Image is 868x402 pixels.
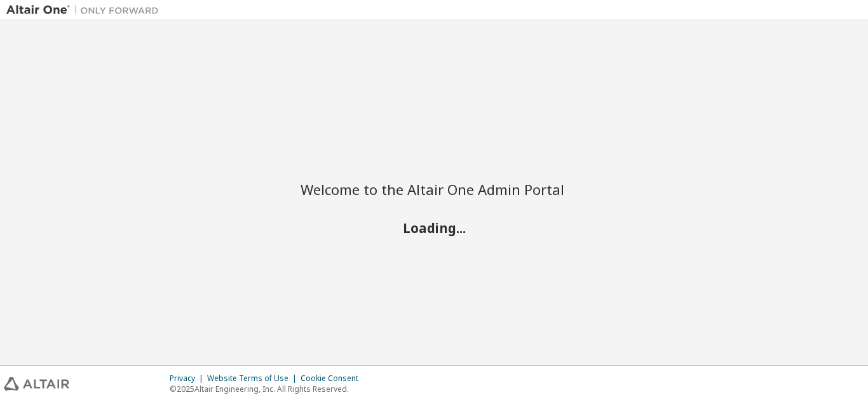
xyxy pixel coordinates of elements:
div: Privacy [170,373,207,384]
div: Website Terms of Use [207,373,301,384]
p: © 2025 Altair Engineering, Inc. All Rights Reserved. [170,384,366,394]
h2: Loading... [301,219,567,236]
img: altair_logo.svg [4,377,69,391]
h2: Welcome to the Altair One Admin Portal [301,180,567,198]
div: Cookie Consent [301,373,366,384]
img: Altair One [6,4,165,17]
